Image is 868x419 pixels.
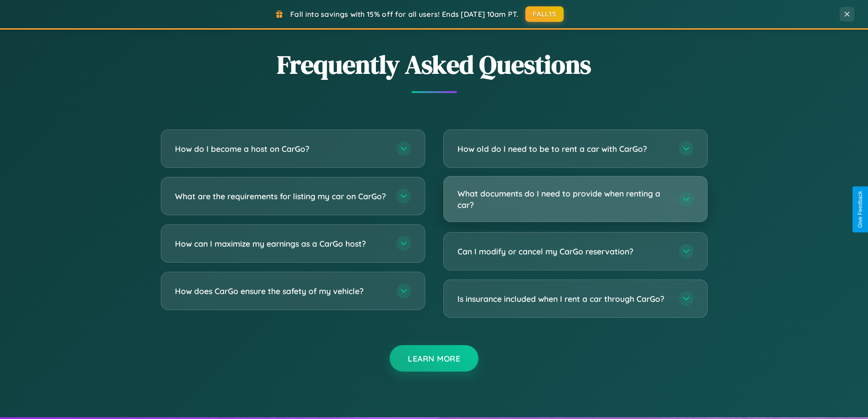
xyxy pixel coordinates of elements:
h2: Frequently Asked Questions [161,47,708,82]
button: FALL15 [525,6,564,22]
div: Give Feedback [857,191,863,228]
h3: How do I become a host on CarGo? [175,143,387,155]
span: Fall into savings with 15% off for all users! Ends [DATE] 10am PT. [290,10,519,19]
h3: Can I modify or cancel my CarGo reservation? [457,246,670,257]
h3: How can I maximize my earnings as a CarGo host? [175,238,387,249]
h3: What documents do I need to provide when renting a car? [457,188,670,210]
h3: Is insurance included when I rent a car through CarGo? [457,293,670,305]
h3: What are the requirements for listing my car on CarGo? [175,191,387,202]
button: Learn More [390,345,478,372]
h3: How does CarGo ensure the safety of my vehicle? [175,285,387,297]
h3: How old do I need to be to rent a car with CarGo? [457,143,670,155]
